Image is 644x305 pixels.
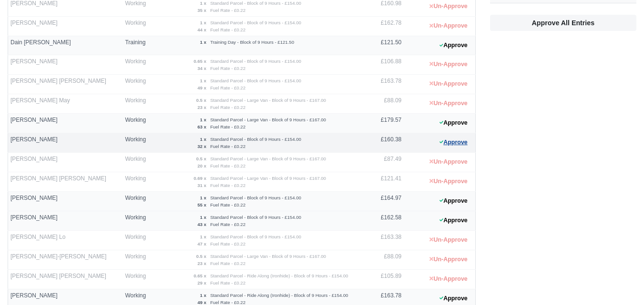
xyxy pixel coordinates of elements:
[200,234,206,239] strong: 1 x
[197,280,206,285] strong: 29 x
[123,94,157,113] td: Working
[210,78,301,83] small: Standard Parcel - Block of 9 Hours - £154.00
[210,66,245,71] small: Fuel Rate - £0.22
[8,55,123,74] td: [PERSON_NAME]
[8,17,123,36] td: [PERSON_NAME]
[210,254,326,259] small: Standard Parcel - Large Van - Block of 9 Hours - £167.00
[196,156,206,161] strong: 0.5 x
[362,133,404,152] td: £160.38
[197,202,206,207] strong: 55 x
[197,144,206,149] strong: 32 x
[200,78,206,83] strong: 1 x
[210,59,301,64] small: Standard Parcel - Block of 9 Hours - £154.00
[8,191,123,211] td: [PERSON_NAME]
[123,113,157,133] td: Working
[434,214,473,227] button: Approve
[362,113,404,133] td: £179.57
[362,269,404,289] td: £105.89
[123,191,157,211] td: Working
[210,280,245,285] small: Fuel Rate - £0.22
[362,17,404,36] td: £162.78
[197,300,206,305] strong: 49 x
[8,230,123,250] td: [PERSON_NAME] Lo
[200,39,206,45] strong: 1 x
[362,74,404,94] td: £163.78
[210,98,326,103] small: Standard Parcel - Large Van - Block of 9 Hours - £167.00
[197,27,206,32] strong: 44 x
[8,113,123,133] td: [PERSON_NAME]
[200,195,206,200] strong: 1 x
[362,191,404,211] td: £164.97
[200,0,206,6] strong: 1 x
[424,233,472,247] button: Un-Approve
[123,152,157,172] td: Working
[210,117,326,122] small: Standard Parcel - Large Van - Block of 9 Hours - £167.00
[210,261,245,266] small: Fuel Rate - £0.22
[194,273,206,278] strong: 0.65 x
[196,98,206,103] strong: 0.5 x
[123,74,157,94] td: Working
[362,211,404,230] td: £162.58
[197,241,206,246] strong: 47 x
[197,261,206,266] strong: 23 x
[194,176,206,181] strong: 0.69 x
[197,66,206,71] strong: 34 x
[200,137,206,142] strong: 1 x
[8,250,123,269] td: [PERSON_NAME]-[PERSON_NAME]
[196,254,206,259] strong: 0.5 x
[197,163,206,168] strong: 20 x
[8,36,123,55] td: Dain [PERSON_NAME]
[200,215,206,220] strong: 1 x
[362,152,404,172] td: £87.49
[210,215,301,220] small: Standard Parcel - Block of 9 Hours - £154.00
[362,250,404,269] td: £88.09
[197,105,206,110] strong: 23 x
[210,124,245,129] small: Fuel Rate - £0.22
[210,163,245,168] small: Fuel Rate - £0.22
[596,259,644,305] iframe: Chat Widget
[434,116,473,130] button: Approve
[8,152,123,172] td: [PERSON_NAME]
[210,176,326,181] small: Standard Parcel - Large Van - Block of 9 Hours - £167.00
[200,293,206,298] strong: 1 x
[434,194,473,208] button: Approve
[123,172,157,191] td: Working
[8,94,123,113] td: [PERSON_NAME] May
[123,17,157,36] td: Working
[210,293,348,298] small: Standard Parcel - Ride Along (Ironhide) - Block of 9 Hours - £154.00
[210,195,301,200] small: Standard Parcel - Block of 9 Hours - £154.00
[210,20,301,25] small: Standard Parcel - Block of 9 Hours - £154.00
[424,175,472,188] button: Un-Approve
[424,77,472,91] button: Un-Approve
[362,230,404,250] td: £163.38
[210,183,245,188] small: Fuel Rate - £0.22
[210,85,245,90] small: Fuel Rate - £0.22
[123,55,157,74] td: Working
[210,222,245,227] small: Fuel Rate - £0.22
[210,39,294,45] small: Training Day - Block of 9 Hours - £121.50
[362,55,404,74] td: £106.88
[123,36,157,55] td: Training
[362,94,404,113] td: £88.09
[210,234,301,239] small: Standard Parcel - Block of 9 Hours - £154.00
[200,117,206,122] strong: 1 x
[210,8,245,13] small: Fuel Rate - £0.22
[8,133,123,152] td: [PERSON_NAME]
[424,155,472,169] button: Un-Approve
[210,105,245,110] small: Fuel Rate - £0.22
[424,253,472,266] button: Un-Approve
[434,136,473,149] button: Approve
[8,172,123,191] td: [PERSON_NAME] [PERSON_NAME]
[210,156,326,161] small: Standard Parcel - Large Van - Block of 9 Hours - £167.00
[210,202,245,207] small: Fuel Rate - £0.22
[123,211,157,230] td: Working
[210,27,245,32] small: Fuel Rate - £0.22
[362,172,404,191] td: £121.41
[210,137,301,142] small: Standard Parcel - Block of 9 Hours - £154.00
[123,230,157,250] td: Working
[424,58,472,71] button: Un-Approve
[123,269,157,289] td: Working
[197,124,206,129] strong: 63 x
[210,273,348,278] small: Standard Parcel - Ride Along (Ironhide) - Block of 9 Hours - £154.00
